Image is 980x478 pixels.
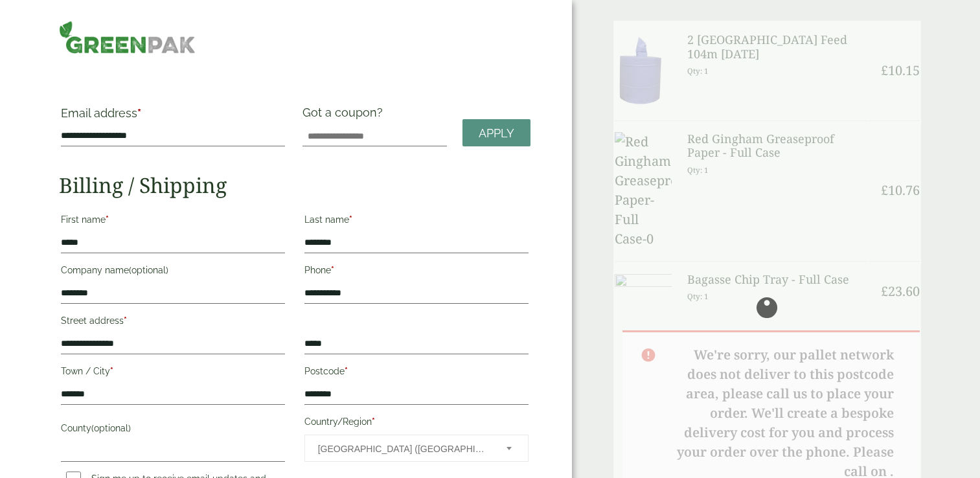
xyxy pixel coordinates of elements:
[479,126,514,141] span: Apply
[349,214,352,225] abbr: required
[124,315,127,326] abbr: required
[304,413,529,435] label: Country/Region
[302,106,388,126] label: Got a coupon?
[462,119,530,147] a: Apply
[318,435,489,462] span: United Kingdom (UK)
[61,312,285,334] label: Street address
[106,214,109,225] abbr: required
[304,211,529,233] label: Last name
[61,261,285,283] label: Company name
[137,106,141,120] abbr: required
[372,416,375,427] abbr: required
[61,419,285,441] label: County
[59,173,530,198] h2: Billing / Shipping
[110,366,113,376] abbr: required
[331,265,334,275] abbr: required
[345,366,348,376] abbr: required
[59,21,196,54] img: GreenPak Supplies
[129,265,168,275] span: (optional)
[61,362,285,384] label: Town / City
[304,261,529,283] label: Phone
[61,108,285,126] label: Email address
[61,211,285,233] label: First name
[91,423,131,433] span: (optional)
[304,362,529,384] label: Postcode
[304,435,529,462] span: Country/Region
